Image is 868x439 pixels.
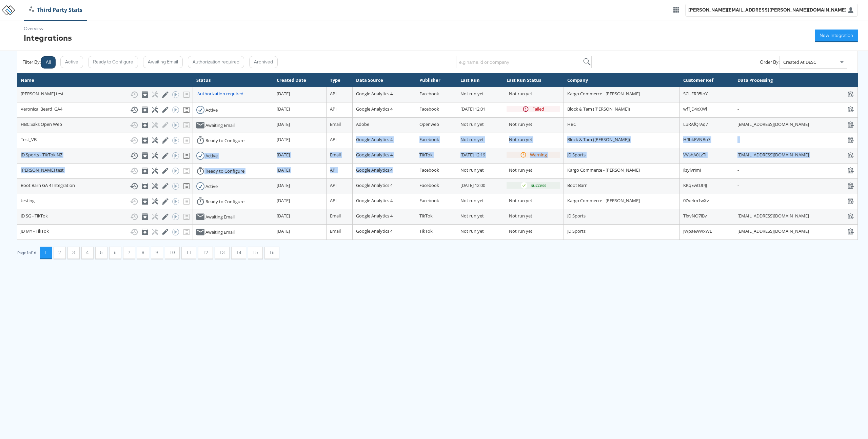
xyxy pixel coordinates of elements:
[683,91,708,97] span: SCUFR35IoY
[17,74,193,87] th: Name
[205,214,235,220] div: Awaiting Email
[330,182,337,188] span: API
[356,167,393,173] span: Google Analytics 4
[277,197,290,204] span: [DATE]
[356,213,393,219] span: Google Analytics 4
[460,121,484,127] span: Not run yet
[356,152,393,158] span: Google Analytics 4
[419,197,439,204] span: Facebook
[683,152,707,158] span: VVshA0LzTI
[277,182,290,188] span: [DATE]
[352,74,416,87] th: Data Source
[737,152,854,158] div: [EMAIL_ADDRESS][DOMAIN_NAME]
[460,197,484,204] span: Not run yet
[460,228,484,234] span: Not run yet
[531,182,546,189] div: Success
[737,182,854,189] div: -
[567,91,640,97] span: Kargo Commerce - [PERSON_NAME]
[460,167,484,173] span: Not run yet
[419,121,439,127] span: Openweb
[532,106,544,112] div: Failed
[21,197,189,206] div: testing
[24,6,87,14] a: Third Party Stats
[123,247,135,259] button: 7
[205,107,218,113] div: Active
[356,91,393,97] span: Google Analytics 4
[419,228,433,234] span: TikTok
[215,247,230,259] button: 13
[21,91,189,99] div: [PERSON_NAME] test
[567,167,640,173] span: Kargo Commerce - [PERSON_NAME]
[277,106,290,112] span: [DATE]
[182,182,191,190] svg: View missing tracking codes
[460,213,484,219] span: Not run yet
[683,182,707,188] span: KKqEwtUt4J
[60,56,83,68] button: Active
[205,183,218,190] div: Active
[683,121,708,127] span: LuRAfQrAq7
[683,136,710,142] span: H9bkFVNBu7
[509,121,560,128] div: Not run yet
[567,152,586,158] span: JD Sports
[21,228,189,236] div: JD MY - TikTok
[356,136,393,142] span: Google Analytics 4
[277,136,290,142] span: [DATE]
[40,247,52,259] button: 1
[567,182,588,188] span: Boot Barn
[419,182,439,188] span: Facebook
[460,91,484,97] span: Not run yet
[567,197,640,204] span: Kargo Commerce - [PERSON_NAME]
[567,121,576,127] span: HBC
[419,152,433,158] span: TikTok
[21,136,189,145] div: Test_VB
[24,25,72,32] div: Overview
[182,152,191,160] svg: View missing tracking codes
[81,247,94,259] button: 4
[737,197,854,204] div: -
[737,213,854,219] div: [EMAIL_ADDRESS][DOMAIN_NAME]
[737,167,854,173] div: -
[277,152,290,158] span: [DATE]
[457,74,503,87] th: Last Run
[205,153,218,159] div: Active
[330,213,341,219] span: Email
[683,213,707,219] span: TfxvNO7lBv
[330,228,341,234] span: Email
[21,106,189,114] div: Veronica_Beard_GA4
[737,91,854,97] div: -
[683,228,712,234] span: JWpaewWxWL
[21,152,189,160] div: JD Sports - TikTok NZ
[330,167,337,173] span: API
[737,106,854,112] div: -
[737,136,854,143] div: -
[249,56,278,68] button: Archived
[188,56,244,68] button: Authorization required
[248,247,263,259] button: 15
[326,74,352,87] th: Type
[416,74,457,87] th: Publisher
[737,121,854,128] div: [EMAIL_ADDRESS][DOMAIN_NAME]
[567,136,630,142] span: Block & Tam ([PERSON_NAME])
[419,167,439,173] span: Facebook
[182,106,191,114] svg: View missing tracking codes
[509,167,560,173] div: Not run yet
[356,106,393,112] span: Google Analytics 4
[356,121,369,127] span: Adobe
[419,106,439,112] span: Facebook
[277,167,290,173] span: [DATE]
[683,106,707,112] span: wfTjD4xXWl
[783,59,816,65] span: Created At DESC
[109,247,121,259] button: 6
[88,56,138,68] button: Ready to Configure
[330,152,341,158] span: Email
[330,136,337,142] span: API
[567,213,586,219] span: JD Sports
[509,213,560,219] div: Not run yet
[21,213,189,221] div: JD SG - TikTok
[460,182,485,188] span: [DATE] 12:00
[688,7,847,13] div: [PERSON_NAME][EMAIL_ADDRESS][PERSON_NAME][DOMAIN_NAME]
[419,136,439,142] span: Facebook
[419,91,439,97] span: Facebook
[277,228,290,234] span: [DATE]
[231,247,246,259] button: 14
